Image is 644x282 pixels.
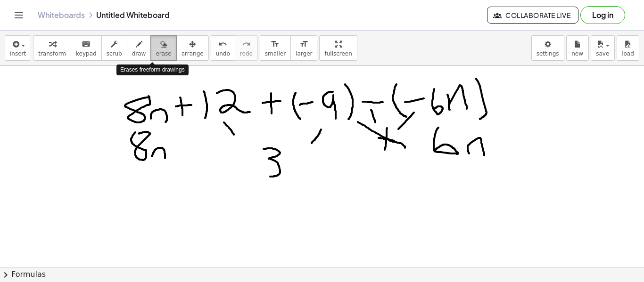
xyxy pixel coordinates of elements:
span: redo [240,50,253,57]
span: keypad [76,50,97,57]
span: draw [132,50,146,57]
span: scrub [107,50,122,57]
button: transform [33,35,71,61]
button: keyboardkeypad [71,35,102,61]
button: insert [5,35,31,61]
span: fullscreen [324,50,352,57]
span: erase [156,50,171,57]
span: larger [296,50,312,57]
span: insert [10,50,26,57]
button: Collaborate Live [487,7,578,24]
i: undo [218,39,227,50]
button: format_sizesmaller [260,35,291,61]
button: new [566,35,589,61]
button: Toggle navigation [11,8,26,23]
span: save [596,50,609,57]
span: settings [537,50,559,57]
span: arrange [182,50,204,57]
button: format_sizelarger [290,35,317,61]
button: scrub [101,35,127,61]
button: Log in [580,6,625,24]
button: fullscreen [319,35,357,61]
button: arrange [176,35,209,61]
span: undo [216,50,230,57]
span: smaller [265,50,286,57]
i: format_size [271,39,280,50]
button: undoundo [211,35,235,61]
i: format_size [299,39,308,50]
button: settings [531,35,564,61]
div: Erases freeform drawings [116,64,189,75]
button: draw [127,35,151,61]
span: new [571,50,583,57]
button: erase [150,35,176,61]
span: Collaborate Live [495,11,570,19]
button: load [617,35,639,61]
span: load [622,50,634,57]
a: Whiteboards [38,10,85,20]
i: keyboard [82,39,91,50]
i: redo [242,39,251,50]
button: redoredo [235,35,258,61]
span: transform [38,50,66,57]
button: save [591,35,615,61]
